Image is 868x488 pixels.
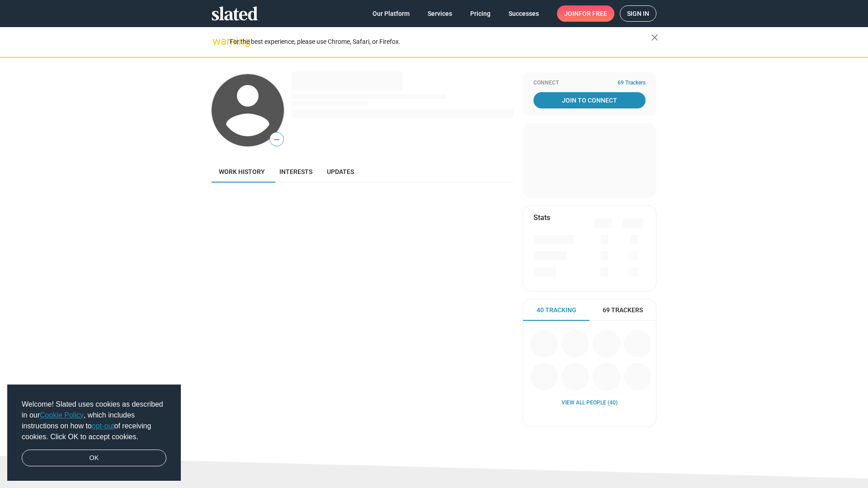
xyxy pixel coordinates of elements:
[428,5,452,22] span: Services
[557,5,614,22] a: Joinfor free
[463,5,498,22] a: Pricing
[618,80,646,87] span: 69 Trackers
[579,5,607,22] span: for free
[537,306,576,314] span: 40 Tracking
[327,168,354,175] span: Updates
[22,399,166,442] span: Welcome! Slated uses cookies as described in our , which includes instructions on how to of recei...
[279,168,312,175] span: Interests
[219,168,265,175] span: Work history
[212,36,223,47] mat-icon: warning
[533,213,550,222] mat-card-title: Stats
[620,5,656,22] a: Sign in
[501,5,546,22] a: Successes
[92,422,114,430] a: opt-out
[320,161,361,183] a: Updates
[373,5,410,22] span: Our Platform
[420,5,459,22] a: Services
[270,134,283,145] span: —
[230,36,651,48] div: For the best experience, please use Chrome, Safari, or Firefox.
[564,5,607,22] span: Join
[7,385,181,481] div: cookieconsent
[470,5,491,22] span: Pricing
[533,92,646,108] a: Join To Connect
[533,80,646,87] div: Connect
[561,399,618,407] a: View all People (40)
[22,450,166,467] a: dismiss cookie message
[40,411,84,419] a: Cookie Policy
[603,306,643,314] span: 69 Trackers
[365,5,417,22] a: Our Platform
[272,161,320,183] a: Interests
[212,161,272,183] a: Work history
[627,6,649,21] span: Sign in
[535,92,644,108] span: Join To Connect
[509,5,539,22] span: Successes
[649,32,660,43] mat-icon: close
